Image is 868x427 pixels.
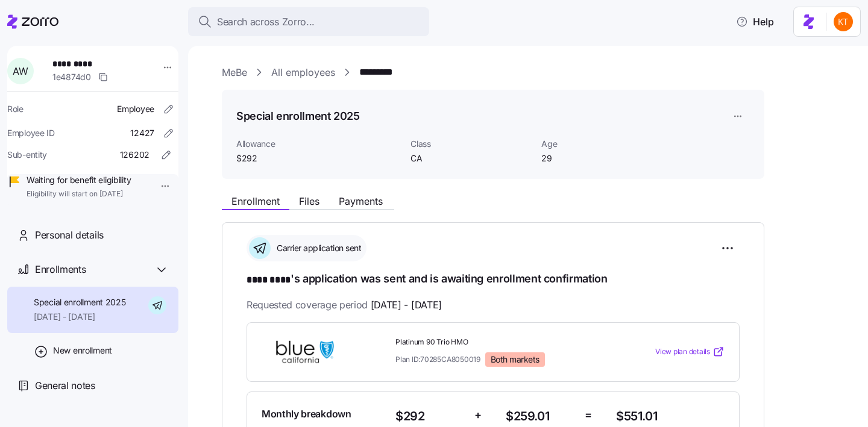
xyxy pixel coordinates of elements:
[236,152,401,164] span: $292
[736,14,774,29] span: Help
[410,138,532,150] span: Class
[506,407,575,426] span: $259.01
[231,196,280,206] span: Enrollment
[395,407,465,426] span: $292
[34,296,126,308] span: Special enrollment 2025
[616,407,725,426] span: $551.01
[53,344,112,357] span: New enrollment
[35,378,95,393] span: General notes
[395,337,606,348] span: Platinum 90 Trio HMO
[247,298,442,313] span: Requested coverage period
[655,346,725,358] a: View plan details
[726,10,784,34] button: Help
[299,196,319,206] span: Files
[52,71,91,83] span: 1e4874d0
[13,66,28,76] span: A W
[7,127,55,139] span: Employee ID
[262,338,348,366] img: BlueShield of California
[655,346,710,358] span: View plan details
[188,7,429,36] button: Search across Zorro...
[491,354,539,365] span: Both markets
[236,108,360,123] h1: Special enrollment 2025
[27,189,131,199] span: Eligibility will start on [DATE]
[35,228,104,243] span: Personal details
[541,138,662,150] span: Age
[410,152,532,164] span: CA
[474,407,482,424] span: +
[834,12,853,31] img: aad2ddc74cf02b1998d54877cdc71599
[217,14,315,30] span: Search across Zorro...
[130,127,154,139] span: 12427
[585,407,592,424] span: =
[339,196,383,206] span: Payments
[271,65,335,80] a: All employees
[541,152,662,164] span: 29
[35,262,86,277] span: Enrollments
[262,407,351,422] span: Monthly breakdown
[7,149,47,161] span: Sub-entity
[395,354,480,364] span: Plan ID: 70285CA8050019
[247,271,740,288] h1: 's application was sent and is awaiting enrollment confirmation
[120,149,149,161] span: 126202
[27,174,131,186] span: Waiting for benefit eligibility
[222,65,247,80] a: MeBe
[236,138,401,150] span: Allowance
[7,103,24,115] span: Role
[34,311,126,323] span: [DATE] - [DATE]
[371,298,442,313] span: [DATE] - [DATE]
[117,103,154,115] span: Employee
[273,242,361,254] span: Carrier application sent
